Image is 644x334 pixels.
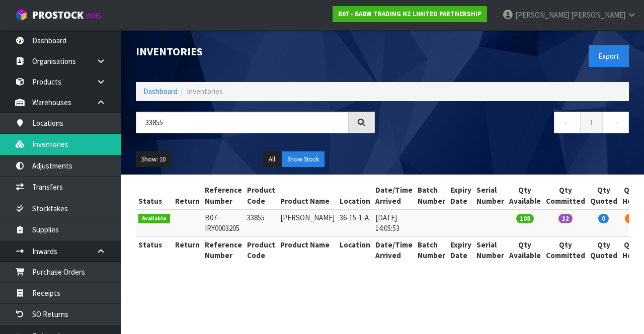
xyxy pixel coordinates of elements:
[245,236,278,263] th: Product Code
[602,112,629,133] a: →
[263,151,281,168] button: All
[448,182,474,209] th: Expiry Date
[558,214,573,223] span: 12
[515,10,570,20] span: [PERSON_NAME]
[588,236,620,263] th: Qty Quoted
[136,182,173,209] th: Status
[337,182,373,209] th: Location
[136,45,375,57] h1: Inventories
[333,6,487,22] a: B07 - BABW TRADING NZ LIMITED PARTNERSHIP
[245,209,278,236] td: 33855
[278,182,337,209] th: Product Name
[202,209,245,236] td: B07-IRY0003205
[543,236,588,263] th: Qty Committed
[15,9,28,21] img: cube-alt.png
[588,182,620,209] th: Qty Quoted
[32,9,84,22] span: ProStock
[245,182,278,209] th: Product Code
[516,214,534,223] span: 108
[474,236,507,263] th: Serial Number
[620,182,641,209] th: Qty Held
[202,182,245,209] th: Reference Number
[187,87,223,96] span: Inventories
[282,151,325,168] button: Show Stock
[448,236,474,263] th: Expiry Date
[507,236,543,263] th: Qty Available
[136,236,173,263] th: Status
[474,182,507,209] th: Serial Number
[278,209,337,236] td: [PERSON_NAME]
[143,87,178,96] a: Dashboard
[138,214,170,224] span: Available
[415,236,448,263] th: Batch Number
[373,209,415,236] td: [DATE] 14:05:53
[338,10,481,18] strong: B07 - BABW TRADING NZ LIMITED PARTNERSHIP
[415,182,448,209] th: Batch Number
[373,236,415,263] th: Date/Time Arrived
[86,11,101,21] small: WMS
[373,182,415,209] th: Date/Time Arrived
[337,209,373,236] td: 36-15-1-A
[136,112,349,133] input: Search inventories
[598,214,609,223] span: 0
[571,10,625,20] span: [PERSON_NAME]
[202,236,245,263] th: Reference Number
[507,182,543,209] th: Qty Available
[580,112,603,133] a: 1
[173,236,202,263] th: Return
[173,182,202,209] th: Return
[337,236,373,263] th: Location
[390,112,629,136] nav: Page navigation
[589,45,629,67] button: Export
[625,214,635,223] span: 0
[543,182,588,209] th: Qty Committed
[620,236,641,263] th: Qty Held
[136,151,171,168] button: Show: 10
[554,112,581,133] a: ←
[278,236,337,263] th: Product Name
